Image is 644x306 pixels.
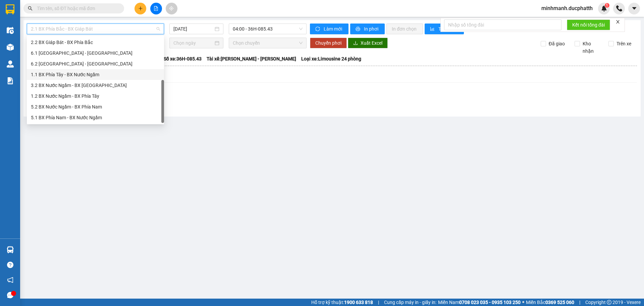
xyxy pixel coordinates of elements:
[350,24,385,34] button: printerIn phơi
[7,277,13,283] span: notification
[364,25,379,33] span: In phơi
[6,4,14,14] img: logo-vxr
[425,24,464,34] button: bar-chartThống kê
[27,91,164,101] div: 1.2 BX Nước Ngầm - BX Phía Tây
[164,55,202,62] span: Số xe: 36H-085.43
[7,246,14,253] img: warehouse-icon
[616,5,622,11] img: phone-icon
[615,19,620,24] span: close
[579,299,580,306] span: |
[384,299,436,306] span: Cung cấp máy in - giấy in:
[311,299,373,306] span: Hỗ trợ kỹ thuật:
[173,39,213,47] input: Chọn ngày
[31,82,160,89] div: 3.2 BX Nước Ngầm - BX [GEOGRAPHIC_DATA]
[444,19,561,30] input: Nhập số tổng đài
[301,55,361,62] span: Loại xe: Limousine 24 phòng
[386,24,423,34] button: In đơn chọn
[233,38,303,48] span: Chọn chuyến
[154,6,158,11] span: file-add
[310,38,347,48] button: Chuyển phơi
[607,300,611,305] span: copyright
[27,58,164,69] div: 6.2 Hà Nội - Thanh Hóa
[27,69,164,80] div: 1.1 BX Phía Tây - BX Nước Ngầm
[27,80,164,91] div: 3.2 BX Nước Ngầm - BX Hoằng Hóa
[315,27,321,32] span: sync
[522,301,524,304] span: ⚪️
[536,4,598,12] span: minhmanh.ducphatth
[31,49,160,57] div: 6.1 [GEOGRAPHIC_DATA] - [GEOGRAPHIC_DATA]
[430,27,436,32] span: bar-chart
[31,71,160,78] div: 1.1 BX Phía Tây - BX Nước Ngầm
[27,101,164,112] div: 5.2 BX Nước Ngầm - BX Phía Nam
[207,55,296,62] span: Tài xế: [PERSON_NAME] - [PERSON_NAME]
[601,5,607,11] img: icon-new-feature
[628,3,640,14] button: caret-down
[28,6,33,11] span: search
[135,3,146,14] button: plus
[459,300,521,305] strong: 0708 023 035 - 0935 103 250
[31,24,160,34] span: 2.1 BX Phía Bắc - BX Giáp Bát
[166,3,177,14] button: aim
[344,300,373,305] strong: 1900 633 818
[150,3,162,14] button: file-add
[324,25,343,33] span: Làm mới
[310,24,348,34] button: syncLàm mới
[138,6,143,11] span: plus
[31,114,160,121] div: 5.1 BX Phía Nam - BX Nước Ngầm
[27,112,164,123] div: 5.1 BX Phía Nam - BX Nước Ngầm
[567,19,610,30] button: Kết nối tổng đài
[31,103,160,111] div: 5.2 BX Nước Ngầm - BX Phía Nam
[169,6,174,11] span: aim
[7,77,14,84] img: solution-icon
[27,37,164,48] div: 2.2 BX Giáp Bát - BX Phía Bắc
[631,5,637,11] span: caret-down
[7,27,14,34] img: warehouse-icon
[546,40,568,47] span: Đã giao
[378,299,379,306] span: |
[348,38,388,48] button: downloadXuất Excel
[7,44,14,51] img: warehouse-icon
[545,300,574,305] strong: 0369 525 060
[572,21,605,29] span: Kết nối tổng đài
[526,299,574,306] span: Miền Bắc
[37,5,116,12] input: Tìm tên, số ĐT hoặc mã đơn
[233,24,303,34] span: 04:00 - 36H-085.43
[31,60,160,68] div: 6.2 [GEOGRAPHIC_DATA] - [GEOGRAPHIC_DATA]
[7,60,14,68] img: warehouse-icon
[7,292,13,298] span: message
[31,39,160,46] div: 2.2 BX Giáp Bát - BX Phía Bắc
[614,40,634,47] span: Trên xe
[7,262,13,268] span: question-circle
[606,3,608,8] span: 1
[31,92,160,100] div: 1.2 BX Nước Ngầm - BX Phía Tây
[605,3,609,8] sup: 1
[173,25,213,33] input: 15/08/2025
[356,27,361,32] span: printer
[580,40,603,55] span: Kho nhận
[27,48,164,58] div: 6.1 Thanh Hóa - Hà Nội
[438,299,521,306] span: Miền Nam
